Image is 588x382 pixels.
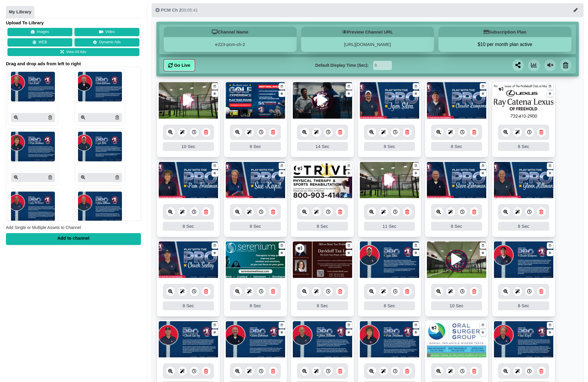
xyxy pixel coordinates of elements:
[78,72,122,102] img: P250x250 image processing20251015 2415956 qelfhc
[6,61,141,67] span: Drag and drop ads from left to right
[7,28,72,36] button: Images
[293,82,352,119] img: Screenshot25020250522 437282 19b1xcp
[78,132,122,162] img: P250x250 image processing20251015 2415956 18nfwda
[155,7,198,13] div: 00:05:41
[163,301,214,310] div: 8 Sec
[159,82,218,119] img: Screenshot25020250522 437282 dfrcy1
[438,42,571,47] button: $10 per month plan active
[360,162,419,199] img: Screenshot25020250522 437282 dfrcy1
[427,321,486,358] img: 1354.987 kb
[230,222,281,231] div: 8 Sec
[297,301,348,310] div: 8 Sec
[494,241,553,278] img: 3.377 mb
[164,37,297,52] div: e223-pcm-ch-2
[364,142,415,151] div: 8 Sec
[159,241,218,278] img: 3.280 mb
[163,142,214,151] div: 10 Sec
[230,301,281,310] div: 8 Sec
[494,162,553,199] img: 3.260 mb
[315,62,369,69] label: Default Display Time (Sec):
[74,28,139,36] button: Video
[438,27,571,37] h5: Subscription Plan
[293,162,352,199] img: 871.419 kb
[159,321,218,358] img: 3.368 mb
[226,82,285,119] img: 3.248 mb
[427,241,486,278] img: Screenshot25020250522 437282 1vnypy1
[152,3,584,17] button: PCM Ch 200:05:41
[230,142,281,151] div: 8 Sec
[364,222,415,231] div: 11 Sec
[494,321,553,358] img: 3.378 mb
[431,301,482,310] div: 10 Sec
[7,48,139,56] a: View All Ads
[373,61,392,70] input: Seconds
[558,354,588,382] iframe: Chat Widget
[297,142,348,151] div: 14 Sec
[226,162,285,199] img: 3.278 mb
[494,82,553,119] img: 253.192 kb
[498,222,549,231] div: 8 Sec
[226,321,285,358] img: 3.371 mb
[427,162,486,199] img: 3.207 mb
[293,321,352,358] img: 3.357 mb
[159,162,218,199] img: 3.240 mb
[226,241,285,278] img: 409.634 kb
[360,241,419,278] img: 3.344 mb
[344,42,391,47] a: [URL][DOMAIN_NAME]
[6,6,34,18] a: My Library
[364,301,415,310] div: 8 Sec
[360,82,419,119] img: 3.261 mb
[164,59,195,71] a: Go Live
[11,132,55,162] img: P250x250 image processing20251015 2415956 ry645b
[11,72,55,102] img: P250x250 image processing20251015 2415956 pqaxjt
[7,39,72,47] button: WEB
[6,233,141,245] div: Add to channel
[11,192,55,222] img: P250x250 image processing20251015 2415956 hsca5c
[161,7,182,12] span: PCM Ch 2
[360,321,419,358] img: 3.391 mb
[427,82,486,119] img: 3.287 mb
[78,192,122,222] img: P250x250 image processing20251015 2415956 19tvy1b
[301,27,434,37] h5: Preview Channel URL
[498,301,549,310] div: 8 Sec
[6,20,141,26] h4: Upload To Library
[163,222,214,231] div: 8 Sec
[297,222,348,231] div: 8 Sec
[431,142,482,151] div: 8 Sec
[6,225,81,230] span: Add Single or Multiple Assets to Channel
[293,241,352,278] img: 759.951 kb
[431,222,482,231] div: 8 Sec
[498,142,549,151] div: 8 Sec
[74,39,139,47] a: Dynamic Ads
[164,27,297,37] h5: Channel Name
